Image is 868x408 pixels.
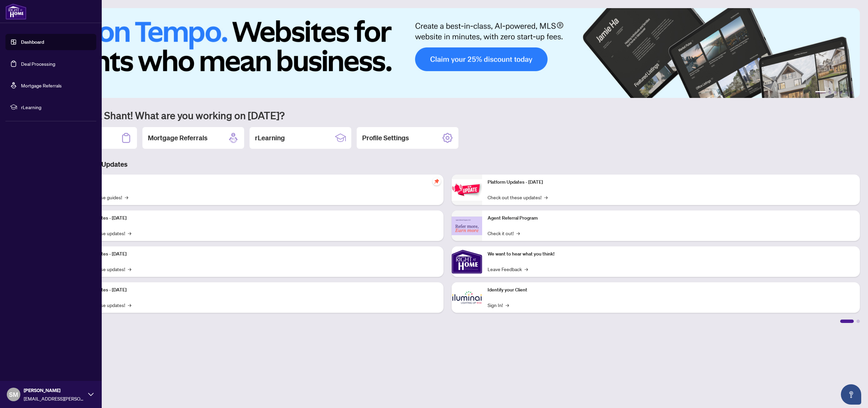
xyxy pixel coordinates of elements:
[834,91,837,94] button: 3
[488,301,509,309] a: Sign In!→
[525,265,528,273] span: →
[21,61,55,67] a: Deal Processing
[71,286,438,294] p: Platform Updates - [DATE]
[840,91,842,94] button: 4
[544,193,548,201] span: →
[488,229,520,237] a: Check it out!→
[841,384,861,405] button: Open asap
[845,91,848,94] button: 5
[24,395,85,402] span: [EMAIL_ADDRESS][PERSON_NAME][DOMAIN_NAME]
[21,82,62,88] a: Mortgage Referrals
[125,193,128,201] span: →
[35,160,860,169] h3: Brokerage & Industry Updates
[850,91,853,94] button: 6
[488,250,854,258] p: We want to hear what you think!
[452,282,482,313] img: Identify your Client
[5,3,26,20] img: logo
[488,265,528,273] a: Leave Feedback→
[128,301,131,309] span: →
[506,301,509,309] span: →
[128,229,131,237] span: →
[452,217,482,235] img: Agent Referral Program
[148,133,208,143] h2: Mortgage Referrals
[35,8,860,98] img: Slide 0
[21,103,92,111] span: rLearning
[71,250,438,258] p: Platform Updates - [DATE]
[362,133,409,143] h2: Profile Settings
[488,193,548,201] a: Check out these updates!→
[452,179,482,201] img: Platform Updates - June 23, 2025
[24,387,85,394] span: [PERSON_NAME]
[71,179,438,186] p: Self-Help
[815,91,826,94] button: 1
[255,133,285,143] h2: rLearning
[488,286,854,294] p: Identify your Client
[9,390,18,399] span: SM
[488,215,854,222] p: Agent Referral Program
[829,91,831,94] button: 2
[21,39,44,45] a: Dashboard
[452,246,482,277] img: We want to hear what you think!
[71,215,438,222] p: Platform Updates - [DATE]
[128,265,131,273] span: →
[488,179,854,186] p: Platform Updates - [DATE]
[433,177,441,185] span: pushpin
[516,229,520,237] span: →
[35,109,860,122] h1: Welcome back Shant! What are you working on [DATE]?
